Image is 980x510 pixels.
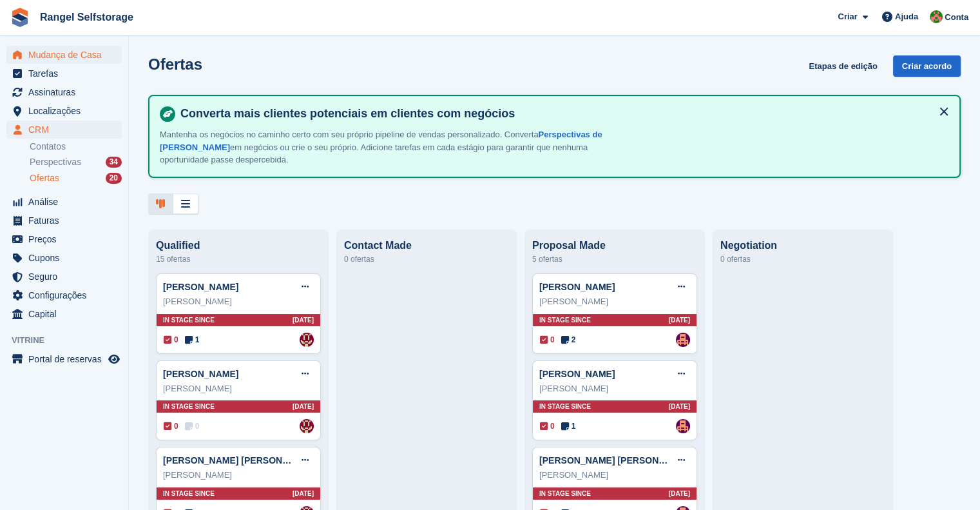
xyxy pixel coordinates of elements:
[28,249,106,267] span: Cupons
[163,455,317,466] a: [PERSON_NAME] [PERSON_NAME]
[539,315,591,325] span: In stage since
[6,102,122,120] a: menu
[6,121,122,139] a: menu
[6,64,122,83] a: menu
[30,156,81,168] span: Perspectivas
[163,402,215,411] span: In stage since
[163,282,238,292] a: [PERSON_NAME]
[28,286,106,304] span: Configurações
[30,155,122,169] a: Perspectivas 34
[539,469,690,482] div: [PERSON_NAME]
[6,249,122,267] a: menu
[106,173,122,184] div: 20
[163,382,314,395] div: [PERSON_NAME]
[6,211,122,230] a: menu
[669,402,690,411] span: [DATE]
[539,295,690,308] div: [PERSON_NAME]
[6,193,122,211] a: menu
[540,334,555,346] span: 0
[30,172,59,184] span: Ofertas
[720,240,885,251] div: Negotiation
[28,193,106,211] span: Análise
[540,420,555,432] span: 0
[676,419,690,433] img: Gloria Teixeira
[838,10,857,23] span: Criar
[6,286,122,304] a: menu
[561,334,576,346] span: 2
[344,240,509,251] div: Contact Made
[28,350,106,368] span: Portal de reservas
[163,369,238,379] a: [PERSON_NAME]
[10,8,30,27] img: stora-icon-8386f47178a22dfd0bd8f6a31ec36ba5ce8667c1dd55bd0f319d3a0aa187defe.svg
[6,305,122,323] a: menu
[539,489,591,498] span: In stage since
[12,334,128,347] span: Vitrine
[6,268,122,286] a: menu
[895,10,918,23] span: Ajuda
[28,211,106,230] span: Faturas
[803,55,882,77] a: Etapas de edição
[28,64,106,83] span: Tarefas
[669,489,690,498] span: [DATE]
[28,230,106,248] span: Preços
[28,102,106,120] span: Localizações
[148,55,202,73] h1: Ofertas
[156,251,321,267] div: 15 ofertas
[893,55,961,77] a: Criar acordo
[163,469,314,482] div: [PERSON_NAME]
[106,351,122,367] a: Loja de pré-visualização
[6,230,122,248] a: menu
[35,6,139,28] a: Rangel Selfstorage
[163,295,314,308] div: [PERSON_NAME]
[30,172,122,185] a: Ofertas 20
[28,121,106,139] span: CRM
[720,251,885,267] div: 0 ofertas
[6,46,122,64] a: menu
[156,240,321,251] div: Qualified
[160,130,602,152] a: Perspectivas de [PERSON_NAME]
[160,128,611,166] p: Mantenha os negócios no caminho certo com seu próprio pipeline de vendas personalizado. Converta ...
[175,106,949,121] h4: Converta mais clientes potenciais em clientes com negócios
[185,420,200,432] span: 0
[6,350,122,368] a: menu
[28,46,106,64] span: Mudança de Casa
[669,315,690,325] span: [DATE]
[28,268,106,286] span: Seguro
[539,282,615,292] a: [PERSON_NAME]
[28,83,106,101] span: Assinaturas
[164,334,178,346] span: 0
[539,369,615,379] a: [PERSON_NAME]
[293,402,314,411] span: [DATE]
[561,420,576,432] span: 1
[6,83,122,101] a: menu
[164,420,178,432] span: 0
[300,333,314,347] img: Diana Moreira
[106,157,122,168] div: 34
[300,419,314,433] img: Diana Moreira
[945,11,968,24] span: Conta
[163,489,215,498] span: In stage since
[28,305,106,323] span: Capital
[930,10,943,23] img: Nuno Couto
[532,240,697,251] div: Proposal Made
[30,141,122,153] a: Contatos
[539,455,715,466] a: [PERSON_NAME] [PERSON_NAME] Deal
[539,382,690,395] div: [PERSON_NAME]
[532,251,697,267] div: 5 ofertas
[676,333,690,347] img: Gloria Teixeira
[185,334,200,346] span: 1
[163,315,215,325] span: In stage since
[293,315,314,325] span: [DATE]
[293,489,314,498] span: [DATE]
[539,402,591,411] span: In stage since
[344,251,509,267] div: 0 ofertas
